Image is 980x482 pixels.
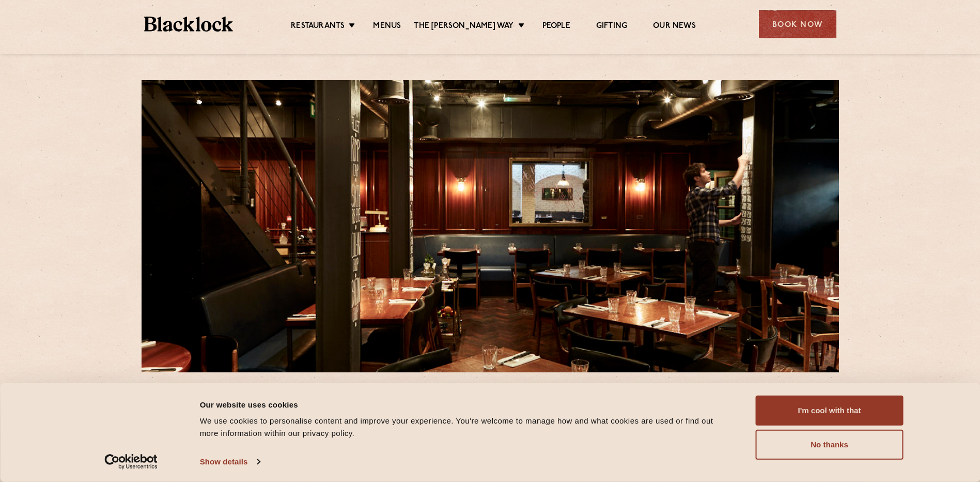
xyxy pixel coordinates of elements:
div: Book Now [759,10,836,38]
a: Our News [653,21,696,33]
img: BL_Textured_Logo-footer-cropped.svg [144,17,234,32]
a: The [PERSON_NAME] Way [414,21,514,33]
button: I'm cool with that [756,396,904,426]
a: Menus [373,21,401,33]
a: Show details [200,454,260,470]
a: Usercentrics Cookiebot - opens in a new window [86,454,176,470]
div: We use cookies to personalise content and improve your experience. You're welcome to manage how a... [200,415,733,440]
button: No thanks [756,430,904,460]
a: Gifting [596,21,627,33]
a: Restaurants [291,21,345,33]
div: Our website uses cookies [200,398,733,411]
a: People [542,21,570,33]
